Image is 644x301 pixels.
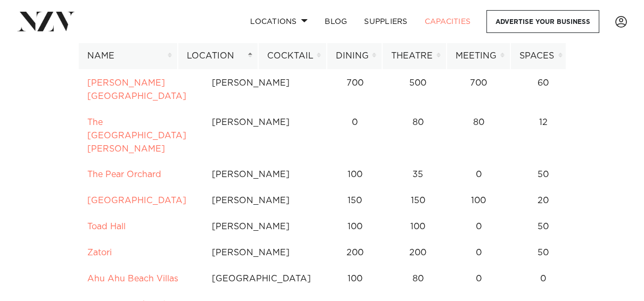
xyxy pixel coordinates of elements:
td: 80 [446,110,511,162]
td: 100 [446,188,511,214]
td: 50 [511,214,575,240]
td: 700 [320,70,390,110]
td: 100 [320,162,390,188]
td: 100 [390,214,446,240]
td: [PERSON_NAME] [203,188,320,214]
td: 0 [446,266,511,292]
td: [PERSON_NAME] [203,70,320,110]
td: 35 [390,162,446,188]
td: 150 [390,188,446,214]
a: Toad Hall [87,222,126,231]
td: 100 [320,266,390,292]
th: Theatre: activate to sort column ascending [382,43,447,69]
th: Dining: activate to sort column ascending [327,43,382,69]
td: 80 [390,266,446,292]
th: Name: activate to sort column ascending [78,43,178,69]
td: 100 [320,214,390,240]
td: 0 [446,214,511,240]
a: Ahu Ahu Beach Villas [87,274,178,283]
img: nzv-logo.png [17,12,75,31]
a: Zatori [87,248,112,257]
th: Meeting: activate to sort column ascending [447,43,510,69]
a: The [GEOGRAPHIC_DATA][PERSON_NAME] [87,118,186,153]
td: 0 [511,266,575,292]
td: [PERSON_NAME] [203,240,320,266]
td: 0 [320,110,390,162]
td: 12 [511,110,575,162]
td: 500 [390,70,446,110]
a: [PERSON_NAME][GEOGRAPHIC_DATA] [87,79,186,101]
td: 700 [446,70,511,110]
td: 200 [390,240,446,266]
td: 20 [511,188,575,214]
td: 50 [511,240,575,266]
td: [PERSON_NAME] [203,214,320,240]
td: 150 [320,188,390,214]
a: [GEOGRAPHIC_DATA] [87,196,186,205]
a: The Pear Orchard [87,170,161,179]
a: SUPPLIERS [356,10,416,33]
td: 0 [446,240,511,266]
th: Cocktail: activate to sort column ascending [258,43,327,69]
td: 60 [511,70,575,110]
td: 0 [446,162,511,188]
td: [PERSON_NAME] [203,110,320,162]
th: Spaces: activate to sort column ascending [510,43,568,69]
td: 80 [390,110,446,162]
a: BLOG [316,10,356,33]
th: Location: activate to sort column descending [178,43,258,69]
td: 200 [320,240,390,266]
td: 50 [511,162,575,188]
a: Capacities [416,10,480,33]
a: Locations [242,10,316,33]
td: [PERSON_NAME] [203,162,320,188]
td: [GEOGRAPHIC_DATA] [203,266,320,292]
a: Advertise your business [486,10,599,33]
